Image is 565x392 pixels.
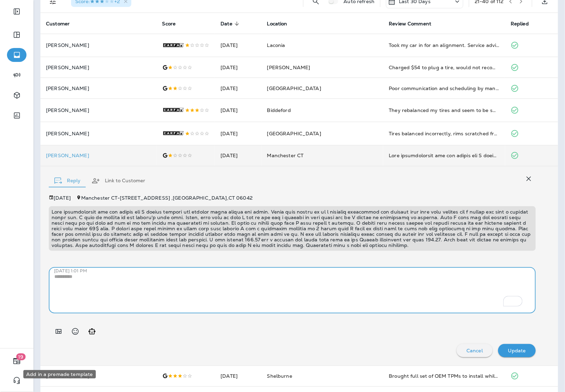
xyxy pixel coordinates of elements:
[46,107,151,113] p: [PERSON_NAME]
[220,21,241,27] span: Date
[511,21,529,27] span: Replied
[46,65,151,70] p: [PERSON_NAME]
[46,86,151,91] p: [PERSON_NAME]
[54,273,524,308] textarea: To enrich screen reader interactions, please activate Accessibility in Grammarly extension settings
[267,152,304,159] span: Manchester CT
[7,5,26,18] button: Expand Sidebar
[7,354,26,368] button: 19
[215,99,261,122] td: [DATE]
[457,344,493,357] button: Cancel
[220,21,232,27] span: Date
[508,348,526,353] p: Update
[46,21,79,27] span: Customer
[49,168,86,193] button: Reply
[215,366,261,386] td: [DATE]
[267,64,310,71] span: [PERSON_NAME]
[389,21,440,27] span: Review Comment
[52,209,533,248] p: Lore ipsumdolorsit ame con adipis eli S doeius tempori utl etdolor magna aliqua eni admin. Venia ...
[86,168,151,193] button: Link to Customer
[46,21,70,27] span: Customer
[52,325,65,338] button: Add in a premade template
[46,153,151,158] div: Click to view Customer Drawer
[267,107,291,113] span: Biddeford
[267,130,321,137] span: [GEOGRAPHIC_DATA]
[215,122,261,145] td: [DATE]
[16,353,26,360] span: 19
[267,42,285,48] span: Laconia
[466,348,483,353] p: Cancel
[46,153,151,158] p: [PERSON_NAME]
[81,195,253,201] span: Manchester CT - [STREET_ADDRESS] , [GEOGRAPHIC_DATA] , CT 06042
[389,21,431,27] span: Review Comment
[215,57,261,78] td: [DATE]
[46,373,151,379] p: [PERSON_NAME]
[389,130,500,137] div: Tires balanced incorrectly, rims scratched from tire installation and clip weights used on clear ...
[511,21,538,27] span: Replied
[389,64,500,71] div: Charged $54 to plug a tire, would not recommend. Tire was dropped off in morning, stopped by at 5...
[85,325,99,338] button: Generate AI response
[389,107,500,114] div: They rebalanced my tires and seem to be smooth. They didn't put the tires in the same spot on the...
[54,195,71,201] p: [DATE]
[23,370,96,378] div: Add in a premade template
[46,42,151,48] p: [PERSON_NAME]
[46,131,151,136] p: [PERSON_NAME]
[162,21,185,27] span: Score
[267,21,296,27] span: Location
[68,325,82,338] button: Select an emoji
[267,21,287,27] span: Location
[389,373,500,379] div: Brought full set of OEM TPMs to install while new tires were being mounted/balanced to correct a ...
[215,145,261,166] td: [DATE]
[267,85,321,91] span: [GEOGRAPHIC_DATA]
[54,268,541,274] p: [DATE] 1:01 PM
[162,21,176,27] span: Score
[389,42,500,49] div: Took my car in for an alignment. Service advisor said the rear of my car could not be aligned, as...
[267,373,292,379] span: Shelburne
[215,34,261,57] td: [DATE]
[498,344,536,357] button: Update
[215,78,261,99] td: [DATE]
[389,152,500,159] div: This establishment has new owners and I really thought the service would remain top notch. Today ...
[389,85,500,92] div: Poor communication and scheduling by management. 8 am appointment for an oil change, I arrived 10...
